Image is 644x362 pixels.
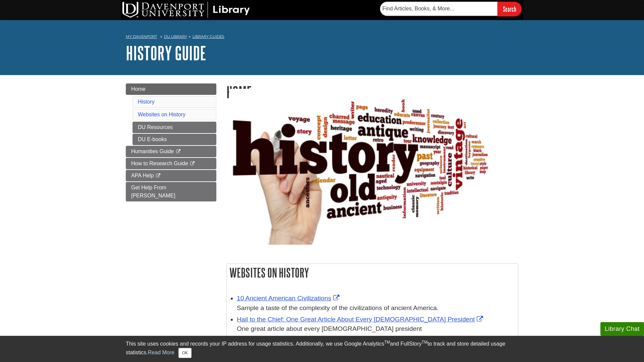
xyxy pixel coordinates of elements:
[422,340,427,345] sup: TM
[600,322,644,336] button: Library Chat
[126,32,518,43] nav: breadcrumb
[384,340,390,345] sup: TM
[132,122,216,133] a: DU Resources
[237,303,515,313] div: Sample a taste of the complexity of the civilizations of ancient America.
[122,2,250,18] img: DU Library
[138,112,185,117] a: Websites on History
[126,83,216,95] a: Home
[237,316,485,323] a: Link opens in new window
[126,170,216,181] a: APA Help
[227,264,518,282] h2: Websites on History
[126,146,216,157] a: Humanities Guide
[126,182,216,201] a: Get Help From [PERSON_NAME]
[131,161,188,166] span: How to Research Guide
[380,2,497,16] input: Find Articles, Books, & More...
[131,148,174,154] span: Humanities Guide
[190,162,195,166] i: This link opens in a new window
[237,295,341,302] a: Link opens in new window
[131,86,146,92] span: Home
[155,174,161,178] i: This link opens in a new window
[380,2,522,16] form: Searches DU Library's articles, books, and more
[237,324,515,334] div: One great article about every [DEMOGRAPHIC_DATA] president
[178,348,192,358] button: Close
[126,34,157,40] a: My Davenport
[126,340,518,358] div: This site uses cookies and records your IP address for usage statistics. Additionally, we use Goo...
[126,83,216,201] div: Guide Page Menu
[132,134,216,145] a: DU E-books
[226,83,518,101] h1: Home
[131,185,175,198] span: Get Help From [PERSON_NAME]
[175,149,181,154] i: This link opens in a new window
[126,158,216,169] a: How to Research Guide
[193,34,224,39] a: Library Guides
[131,173,154,178] span: APA Help
[148,350,174,355] a: Read More
[126,43,206,63] a: History Guide
[164,34,187,39] a: DU Library
[497,2,522,16] input: Search
[138,99,155,105] a: History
